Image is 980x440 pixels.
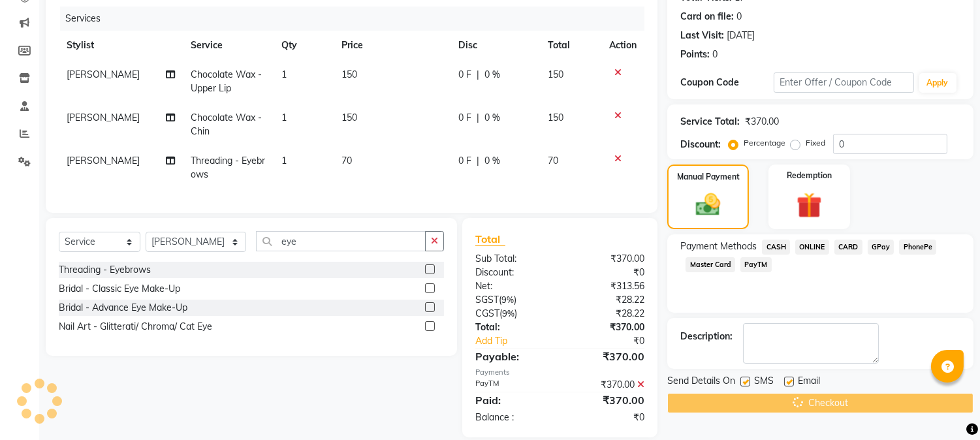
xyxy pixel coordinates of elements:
div: Coupon Code [680,76,774,89]
div: Threading - Eyebrows [59,263,151,277]
button: Apply [919,73,956,93]
span: [PERSON_NAME] [67,155,140,166]
div: Paid: [466,392,560,408]
div: PayTM [466,378,560,392]
span: PhonePe [899,240,936,255]
span: 70 [341,155,352,166]
span: 150 [341,69,357,80]
span: 0 % [484,111,500,125]
span: CGST [475,307,499,319]
div: Last Visit: [680,29,724,42]
span: 0 F [458,68,471,82]
div: Payable: [466,349,560,364]
span: 150 [548,69,564,80]
span: SGST [475,294,499,306]
div: ₹370.00 [560,252,655,266]
div: Sub Total: [466,252,560,266]
span: 9% [502,308,514,319]
div: Discount: [466,266,560,279]
span: SMS [754,374,774,390]
span: 1 [281,112,287,123]
div: Description: [680,330,733,343]
div: ₹0 [560,411,655,424]
span: Send Details On [667,374,735,390]
a: Add Tip [466,334,576,348]
span: ONLINE [795,240,829,255]
th: Price [334,31,450,60]
div: Total: [466,321,560,334]
span: PayTM [740,257,772,272]
span: Email [798,374,820,390]
span: Threading - Eyebrows [191,155,266,180]
div: Card on file: [680,10,734,24]
div: Balance : [466,411,560,424]
div: Payments [475,367,644,378]
span: Total [475,232,505,246]
span: 150 [341,112,357,123]
div: ₹370.00 [745,115,779,129]
span: 0 % [484,68,500,82]
div: ₹370.00 [560,378,655,392]
div: ( ) [466,293,560,307]
div: ₹28.22 [560,307,655,321]
span: 150 [548,112,564,123]
div: Bridal - Classic Eye Make-Up [59,282,180,296]
div: Bridal - Advance Eye Make-Up [59,301,187,315]
th: Stylist [59,31,183,60]
span: Chocolate Wax - Chin [191,112,262,137]
div: ₹0 [576,334,655,348]
div: [DATE] [727,29,755,42]
label: Redemption [787,170,832,181]
div: ₹370.00 [560,392,655,408]
span: [PERSON_NAME] [67,112,140,123]
div: Services [60,7,654,31]
span: 1 [281,69,287,80]
th: Qty [274,31,334,60]
span: 0 % [484,154,500,168]
span: Master Card [686,257,735,272]
span: 9% [501,294,514,305]
span: GPay [868,240,894,255]
div: ₹370.00 [560,321,655,334]
span: Chocolate Wax - Upper Lip [191,69,262,94]
div: ₹28.22 [560,293,655,307]
span: 0 F [458,111,471,125]
th: Disc [450,31,540,60]
input: Search or Scan [256,231,426,251]
div: Nail Art - Glitterati/ Chroma/ Cat Eye [59,320,212,334]
label: Percentage [744,137,785,149]
th: Service [183,31,274,60]
span: CASH [762,240,790,255]
div: ( ) [466,307,560,321]
span: | [477,68,479,82]
span: 70 [548,155,559,166]
div: Discount: [680,138,721,151]
span: 0 F [458,154,471,168]
span: [PERSON_NAME] [67,69,140,80]
span: CARD [834,240,862,255]
div: Points: [680,48,710,61]
img: _gift.svg [789,189,830,221]
label: Manual Payment [677,171,740,183]
th: Total [541,31,602,60]
th: Action [601,31,644,60]
div: ₹370.00 [560,349,655,364]
span: | [477,111,479,125]
div: Service Total: [680,115,740,129]
div: Net: [466,279,560,293]
span: Payment Methods [680,240,757,253]
div: ₹0 [560,266,655,279]
input: Enter Offer / Coupon Code [774,72,913,93]
img: _cash.svg [688,191,727,219]
label: Fixed [806,137,825,149]
div: 0 [712,48,718,61]
span: | [477,154,479,168]
div: ₹313.56 [560,279,655,293]
span: 1 [281,155,287,166]
div: 0 [736,10,742,24]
